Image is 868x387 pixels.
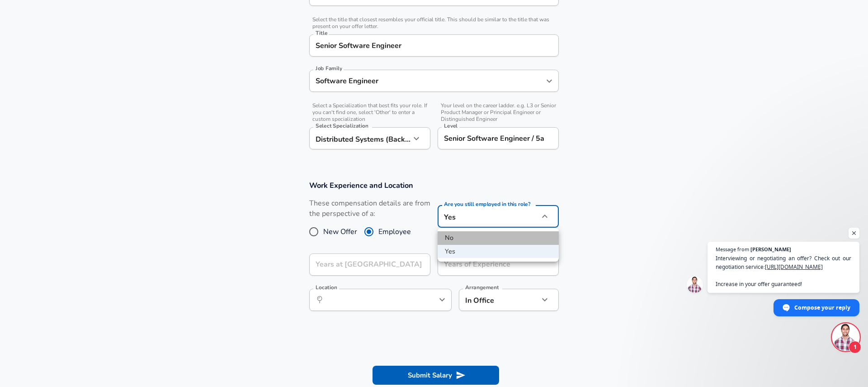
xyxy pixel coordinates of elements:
[438,245,559,258] li: Yes
[438,231,559,245] li: No
[716,254,851,288] span: Interviewing or negotiating an offer? Check out our negotiation service: Increase in your offer g...
[832,324,859,351] div: Open chat
[716,247,749,252] span: Message from
[794,300,850,315] span: Compose your reply
[750,247,791,252] span: [PERSON_NAME]
[849,341,861,354] span: 1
